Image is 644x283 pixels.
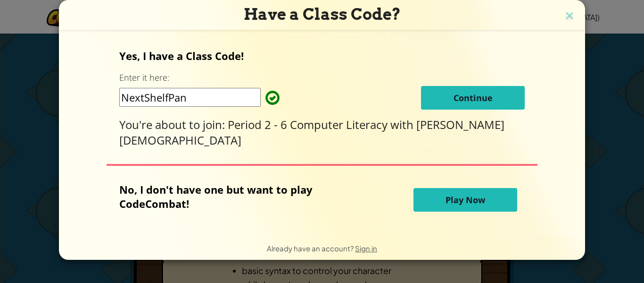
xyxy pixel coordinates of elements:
[119,49,525,63] p: Yes, I have a Class Code!
[119,117,228,132] span: You're about to join:
[228,117,390,132] span: Period 2 - 6 Computer Literacy
[421,86,525,110] button: Continue
[267,244,355,253] span: Already have an account?
[119,182,358,211] p: No, I don't have one but want to play CodeCombat!
[454,92,493,103] span: Continue
[446,194,485,206] span: Play Now
[355,244,377,253] a: Sign in
[119,72,169,84] label: Enter it here:
[563,9,576,24] img: close icon
[244,5,401,24] span: Have a Class Code?
[390,117,416,132] span: with
[413,188,517,212] button: Play Now
[119,117,504,148] span: [PERSON_NAME][DEMOGRAPHIC_DATA]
